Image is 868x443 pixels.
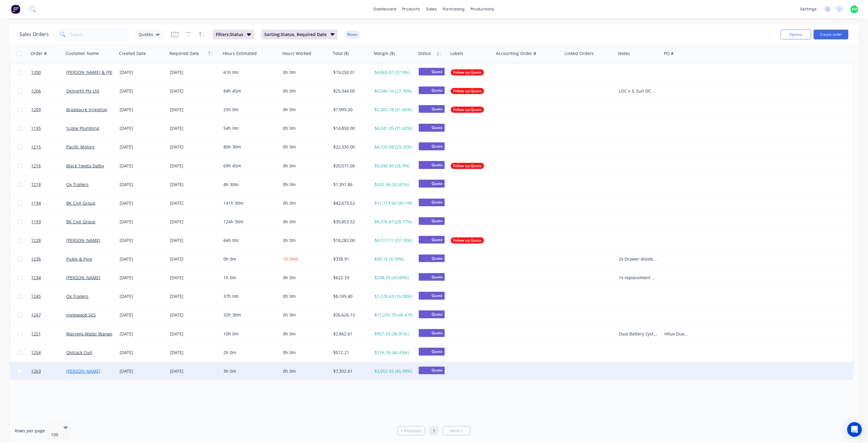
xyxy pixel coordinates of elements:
a: 1194 [31,194,66,212]
div: [DATE] [120,350,165,356]
span: Quote [419,310,455,318]
div: Customer Name [66,50,99,57]
div: 80h 30m [223,144,275,150]
a: 1193 [31,213,66,231]
a: 1234 [31,269,66,287]
div: 1x replacement DS door Use model number 558 for quote data. [619,275,657,281]
div: [DATE] [170,107,219,113]
span: 1263 [31,368,41,374]
span: Follow up Quote [453,163,482,169]
div: $2,302.18 (31.66%) [374,107,412,113]
div: settings [797,5,820,14]
a: 1228 [31,231,66,250]
a: Page 1 is your current page [429,426,439,435]
span: Quote [419,348,455,355]
span: Rows per page [15,428,45,434]
div: [DATE] [120,256,165,262]
div: Total ($) [333,50,349,57]
a: BK Civil Group [66,200,96,206]
div: Hours Estimated [223,50,257,57]
div: [DATE] [120,219,165,225]
div: $5,030.50 (26.9%) [374,163,412,169]
span: 0h 0m [283,219,296,225]
div: LOC x 3, Suit DC Hilux Tray [619,88,657,94]
div: [DATE] [120,368,165,374]
span: Follow up Quote [453,69,482,75]
span: Quote [419,161,455,169]
a: 1254 [31,343,66,362]
div: Margin ($) [374,50,395,57]
div: [DATE] [120,237,165,243]
a: Scope Plumbing [66,125,99,131]
span: 1215 [31,144,41,150]
span: AM [852,6,857,12]
span: 0h 0m [283,350,296,355]
span: 1194 [31,200,41,206]
span: Quote [419,292,455,299]
div: [DATE] [120,125,165,131]
div: [DATE] [170,200,219,206]
span: 0h 0m [283,312,296,318]
a: 1200 [31,63,66,82]
span: Quote [419,142,455,150]
span: 0h 0m [283,88,296,94]
div: [DATE] [120,163,165,169]
span: Quote [419,124,455,131]
div: 4h 30m [223,181,275,188]
div: 61h 0m [223,69,275,75]
span: 0h 0m [283,237,296,243]
button: Options [781,30,811,39]
a: Inglewood SES [66,312,96,318]
div: $7,999.20 [333,107,368,113]
span: Sorting: Status, Required Date [265,31,327,38]
div: [DATE] [170,350,219,356]
button: Sorting:Status, Required Date [262,30,338,39]
a: 1263 [31,362,66,380]
div: [DATE] [170,69,219,75]
div: Hilux Dual Battery [664,331,688,337]
a: 1216 [31,157,66,175]
div: $6,546.16 (27.76%) [374,88,412,94]
div: [DATE] [170,312,219,318]
a: Broadacre Irrigation [66,107,107,112]
a: 1218 [31,175,66,194]
span: 0h 0m [283,293,296,299]
button: Follow up Quote [451,69,484,75]
div: [DATE] [170,125,219,131]
div: $957.93 (36.81%) [374,331,412,337]
div: [DATE] [120,107,165,113]
div: $216.18 (46.43%) [374,350,412,356]
div: $35,853.52 [333,219,368,225]
span: 1216 [31,163,41,169]
span: Quote [419,254,455,262]
span: Filters: Status [216,31,243,38]
span: 0h 0m [283,331,296,337]
span: 1218 [31,181,41,188]
span: Quote [419,367,455,374]
div: Created Date [119,50,146,57]
div: [DATE] [170,88,219,94]
div: $8,749.40 [333,293,368,299]
span: 1251 [31,331,41,337]
div: $9,376.47 (28.77%) [374,219,412,225]
span: 1247 [31,312,41,318]
div: PO # [664,50,674,57]
ul: Pagination [395,426,473,435]
span: 0h 0m [283,200,296,206]
a: 1247 [31,306,66,324]
span: Quotes [139,31,153,38]
span: Quote [419,273,455,281]
div: $512.21 [333,350,368,356]
a: 1195 [31,119,66,137]
div: [DATE] [120,181,165,188]
div: 100 [51,432,60,438]
span: Follow up Quote [453,237,482,243]
a: Ox Trailers [66,293,89,299]
a: [PERSON_NAME] [66,368,100,374]
div: Hours Worked [282,50,311,57]
div: productivity [468,5,497,14]
a: 1236 [31,250,66,268]
div: 1h 0m [223,275,275,281]
div: $18,282.00 [333,237,368,243]
div: Labels [450,50,463,57]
